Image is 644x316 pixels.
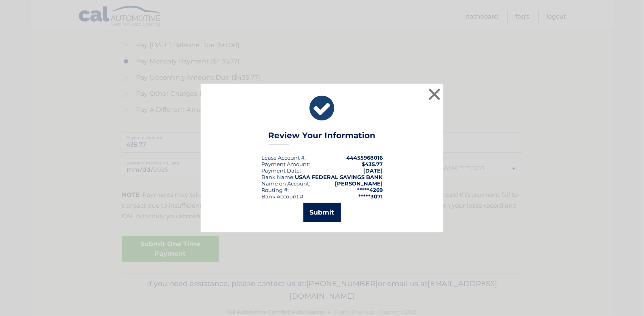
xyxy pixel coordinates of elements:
[269,131,376,145] h3: Review Your Information
[261,161,310,167] div: Payment Amount:
[261,174,294,180] div: Bank Name:
[261,187,289,193] div: Routing #:
[261,180,310,187] div: Name on Account:
[261,167,301,174] div: :
[335,180,383,187] strong: [PERSON_NAME]
[426,86,443,102] button: ×
[261,167,300,174] span: Payment Date
[303,203,341,222] button: Submit
[363,167,383,174] span: [DATE]
[261,193,305,200] div: Bank Account #:
[261,154,306,161] div: Lease Account #:
[295,174,383,180] strong: USAA FEDERAL SAVINGS BANK
[362,161,383,167] span: $435.77
[346,154,383,161] strong: 44455968016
